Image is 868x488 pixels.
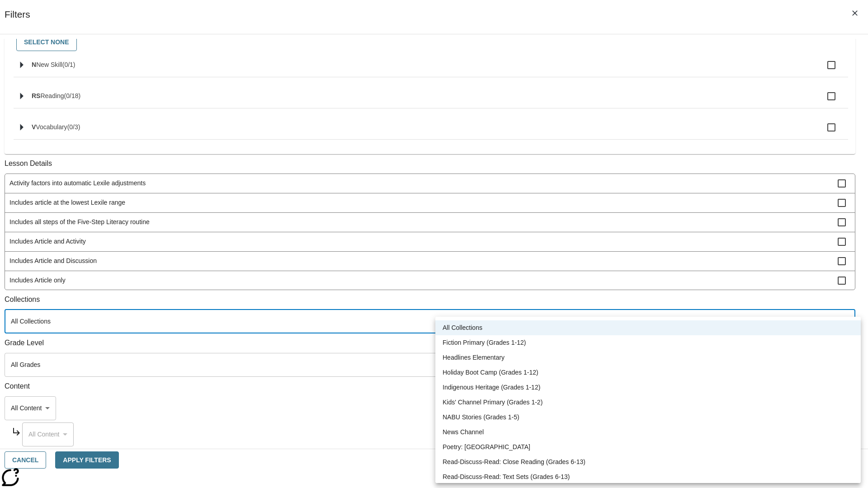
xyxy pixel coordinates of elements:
[435,440,861,455] li: Poetry: [GEOGRAPHIC_DATA]
[435,455,861,469] li: Read-Discuss-Read: Close Reading (Grades 6-13)
[435,335,861,350] li: Fiction Primary (Grades 1-12)
[435,380,861,395] li: Indigenous Heritage (Grades 1-12)
[435,320,861,335] li: All Collections
[435,395,861,410] li: Kids' Channel Primary (Grades 1-2)
[435,365,861,380] li: Holiday Boot Camp (Grades 1-12)
[435,469,861,484] li: Read-Discuss-Read: Text Sets (Grades 6-13)
[435,425,861,440] li: News Channel
[435,350,861,365] li: Headlines Elementary
[435,410,861,425] li: NABU Stories (Grades 1-5)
